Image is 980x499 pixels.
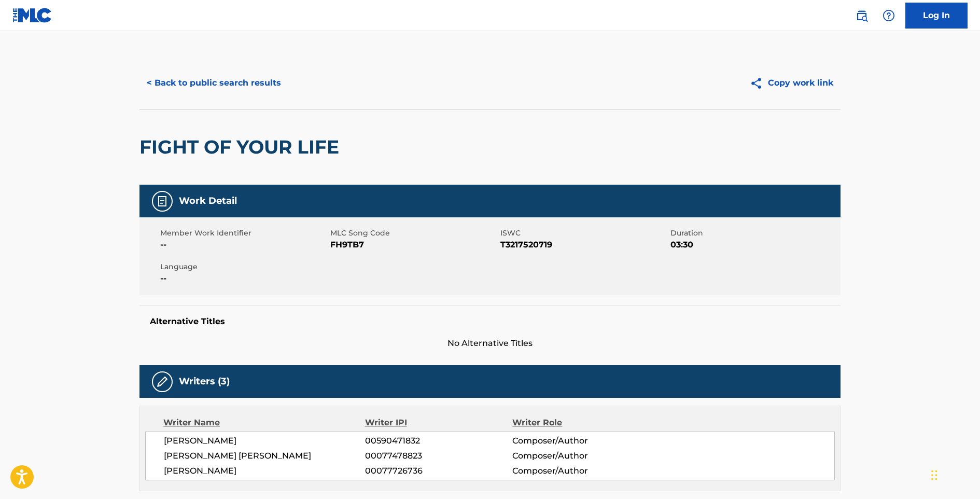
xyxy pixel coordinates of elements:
[500,228,668,239] span: ISWC
[139,135,344,159] h2: FIGHT OF YOUR LIFE
[160,272,328,285] span: --
[878,5,899,26] div: Help
[156,376,169,388] img: Writers
[512,435,647,447] span: Composer/Author
[12,8,52,23] img: MLC Logo
[160,228,328,239] span: Member Work Identifier
[365,435,512,447] span: 00590471832
[500,239,668,251] span: T3217520719
[163,417,365,429] div: Writer Name
[750,77,768,90] img: Copy work link
[931,460,937,491] div: Drag
[156,195,169,207] img: Work Detail
[164,450,365,462] span: [PERSON_NAME] [PERSON_NAME]
[179,376,230,387] h5: Writers (3)
[851,5,872,26] a: Public Search
[905,3,968,29] a: Log In
[856,9,868,22] img: search
[928,449,980,499] iframe: Chat Widget
[743,70,841,96] button: Copy work link
[164,435,365,447] span: [PERSON_NAME]
[365,450,512,462] span: 00077478823
[512,450,647,462] span: Composer/Author
[883,9,895,22] img: help
[139,70,288,96] button: < Back to public search results
[179,195,237,207] h5: Work Detail
[330,239,498,251] span: FH9TB7
[330,228,498,239] span: MLC Song Code
[164,465,365,477] span: [PERSON_NAME]
[670,239,838,251] span: 03:30
[160,239,328,251] span: --
[365,417,513,429] div: Writer IPI
[670,228,838,239] span: Duration
[160,261,328,272] span: Language
[512,417,647,429] div: Writer Role
[150,316,830,327] h5: Alternative Titles
[512,465,647,477] span: Composer/Author
[139,337,841,350] span: No Alternative Titles
[365,465,512,477] span: 00077726736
